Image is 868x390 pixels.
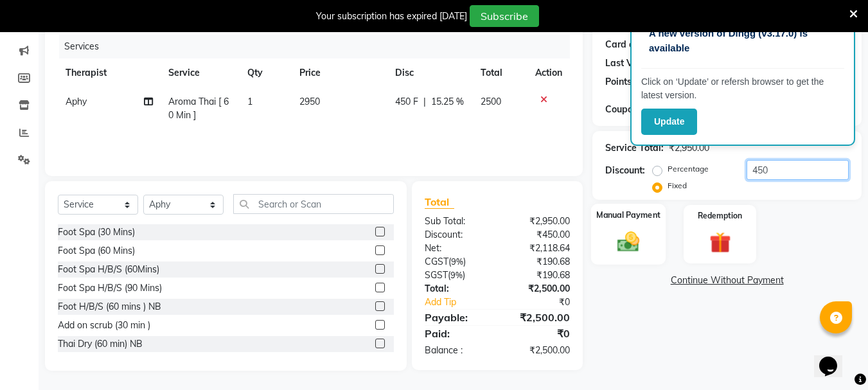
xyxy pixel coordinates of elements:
button: Subscribe [470,5,539,27]
div: Discount: [415,228,497,242]
div: Services [59,35,580,58]
div: Foot Spa (30 Mins) [58,226,135,239]
div: ₹2,500.00 [497,344,580,357]
input: Search or Scan [233,194,394,214]
span: 2500 [481,96,501,107]
div: Total: [415,282,497,296]
div: ₹0 [497,326,580,341]
th: Action [527,58,570,87]
div: Coupon Code [605,103,686,116]
div: Balance : [415,344,497,357]
div: Add on scrub (30 min ) [58,319,150,332]
p: Click on ‘Update’ or refersh browser to get the latest version. [641,75,844,102]
span: 450 F [395,95,418,109]
div: Last Visit: [605,57,648,70]
div: ₹2,118.64 [497,242,580,255]
button: Update [641,109,697,135]
th: Service [161,58,240,87]
span: 9% [451,256,463,267]
div: ₹0 [511,296,580,309]
a: Continue Without Payment [595,274,859,287]
th: Disc [387,58,473,87]
span: Total [425,195,454,209]
span: 9% [450,270,463,280]
div: ₹2,950.00 [669,141,709,155]
span: 15.25 % [431,95,464,109]
div: ₹2,500.00 [497,282,580,296]
span: 1 [247,96,252,107]
div: ( ) [415,255,497,269]
div: Foot H/B/S (60 mins ) NB [58,300,161,314]
span: CGST [425,256,448,267]
div: Foot Spa H/B/S (60Mins) [58,263,159,276]
img: _cash.svg [610,229,646,254]
th: Therapist [58,58,161,87]
div: Foot Spa H/B/S (90 Mins) [58,281,162,295]
label: Percentage [668,163,709,175]
div: Your subscription has expired [DATE] [316,10,467,23]
label: Manual Payment [596,209,660,221]
span: | [423,95,426,109]
div: Sub Total: [415,215,497,228]
iframe: chat widget [814,339,855,377]
div: Paid: [415,326,497,341]
a: Add Tip [415,296,511,309]
div: Discount: [605,164,645,177]
div: Net: [415,242,497,255]
div: Points: [605,75,634,89]
div: Card on file: [605,38,658,51]
th: Qty [240,58,292,87]
div: Foot Spa (60 Mins) [58,244,135,258]
p: A new version of Dingg (v3.17.0) is available [649,26,837,55]
div: ( ) [415,269,497,282]
div: Service Total: [605,141,664,155]
div: Payable: [415,310,497,325]
img: _gift.svg [703,229,738,256]
label: Fixed [668,180,687,191]
div: ₹2,500.00 [497,310,580,325]
div: Thai Dry (60 min) NB [58,337,143,351]
div: ₹190.68 [497,269,580,282]
label: Redemption [698,210,742,222]
th: Price [292,58,387,87]
span: Aroma Thai [ 60 Min ] [168,96,229,121]
th: Total [473,58,527,87]
div: ₹190.68 [497,255,580,269]
span: 2950 [299,96,320,107]
div: ₹2,950.00 [497,215,580,228]
span: Aphy [66,96,87,107]
div: ₹450.00 [497,228,580,242]
span: SGST [425,269,448,281]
